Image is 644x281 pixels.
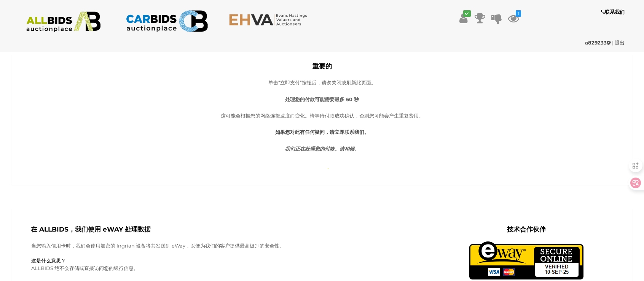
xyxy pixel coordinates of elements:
[585,40,607,46] font: a829233
[126,8,208,35] img: CARBIDS.com.au
[615,40,625,46] a: 退出
[312,62,332,70] font: 重要的
[507,225,546,233] font: 技术合作伙伴
[285,96,359,102] font: 处理您的付款可能需要最多 60 秒
[31,265,139,271] font: ALLBIDS 绝不会存储或直接访问您的银行信息。
[457,11,469,25] a: ✔
[268,79,376,86] font: 单击“立即支付”按钮后，请勿关闭或刷新此页面。
[612,40,614,46] font: |
[285,146,359,152] font: 我们正在处理您的付款。请稍候。
[601,8,626,16] a: 联系我们
[465,11,469,16] font: ✔
[31,243,284,249] font: 当您输入信用卡时，我们会使用加密的 Ingrian 设备将其发送到 eWay，以便为我们的客户提供最高级别的安全性。
[22,11,105,32] img: ALLBIDS.com.au
[31,257,66,264] font: 这是什么意思？
[605,9,625,15] font: 联系我们
[508,11,519,25] a: 1
[469,241,583,279] img: eWAY 支付网关
[275,129,369,135] a: 如果您对此有任何疑问，请立即联系我们。
[518,11,519,16] font: 1
[221,113,424,119] font: 这可能会根据您的网络连接速度而变化。请等待付款成功确认，否则您可能会产生重复费用。
[585,40,612,46] a: a829233
[31,225,151,233] font: 在 ALLBIDS，我们使用 eWAY 处理数据
[229,13,311,26] img: EHVA.com.au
